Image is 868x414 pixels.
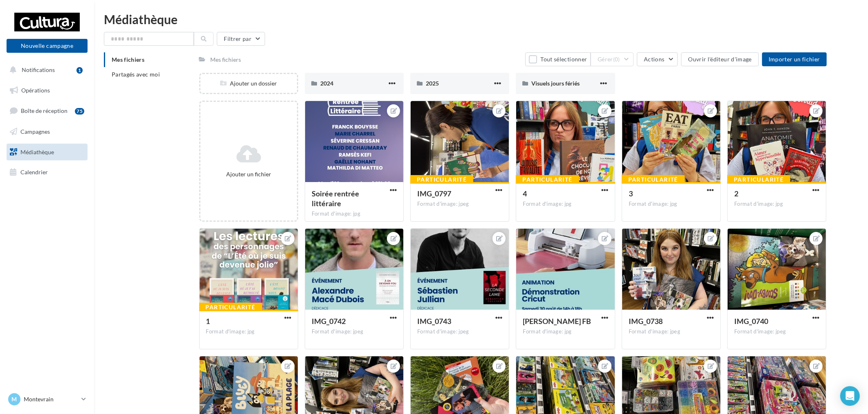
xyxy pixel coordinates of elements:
[5,61,86,79] button: Notifications 1
[622,175,685,184] div: Particularité
[523,328,608,335] div: Format d'image: jpg
[312,189,359,208] span: Soirée rentrée littéraire
[629,317,663,326] span: IMG_0738
[523,200,608,208] div: Format d'image: jpg
[591,52,634,66] button: Gérer(0)
[644,56,664,63] span: Actions
[5,82,89,99] a: Opérations
[206,328,291,335] div: Format d'image: jpg
[312,328,397,335] div: Format d'image: jpeg
[20,148,54,155] span: Médiathèque
[531,80,580,87] span: Visuels jours fériés
[734,328,819,335] div: Format d'image: jpeg
[22,66,55,73] span: Notifications
[75,108,84,115] div: 75
[734,317,768,326] span: IMG_0740
[211,56,241,64] div: Mes fichiers
[200,79,297,88] div: Ajouter un dossier
[20,169,48,175] span: Calendrier
[20,128,50,135] span: Campagnes
[426,80,439,87] span: 2025
[762,52,827,66] button: Importer un fichier
[5,102,89,119] a: Boîte de réception75
[204,170,294,178] div: Ajouter un fichier
[320,80,333,87] span: 2024
[7,39,88,53] button: Nouvelle campagne
[21,107,67,114] span: Boîte de réception
[417,200,502,208] div: Format d'image: jpeg
[637,52,678,66] button: Actions
[417,317,451,326] span: IMG_0743
[199,303,262,312] div: Particularité
[417,328,502,335] div: Format d'image: jpeg
[7,391,88,407] a: M Montevrain
[525,52,591,66] button: Tout sélectionner
[312,317,346,326] span: IMG_0742
[12,395,17,403] span: M
[681,52,758,66] button: Ouvrir l'éditeur d'image
[629,189,633,198] span: 3
[76,67,83,74] div: 1
[24,395,78,403] p: Montevrain
[417,189,451,198] span: IMG_0797
[217,32,265,46] button: Filtrer par
[312,210,397,218] div: Format d'image: jpg
[523,189,527,198] span: 4
[206,317,210,326] span: 1
[629,328,714,335] div: Format d'image: jpeg
[104,13,858,25] div: Médiathèque
[5,164,89,181] a: Calendrier
[734,189,738,198] span: 2
[629,200,714,208] div: Format d'image: jpg
[613,56,620,63] span: (0)
[410,175,473,184] div: Particularité
[112,71,160,78] span: Partagés avec moi
[523,317,591,326] span: Jeremy Mariez FB
[727,175,790,184] div: Particularité
[21,87,50,94] span: Opérations
[5,123,89,140] a: Campagnes
[516,175,579,184] div: Particularité
[769,56,820,63] span: Importer un fichier
[734,200,819,208] div: Format d'image: jpg
[112,56,144,63] span: Mes fichiers
[840,386,860,406] div: Open Intercom Messenger
[5,144,89,161] a: Médiathèque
